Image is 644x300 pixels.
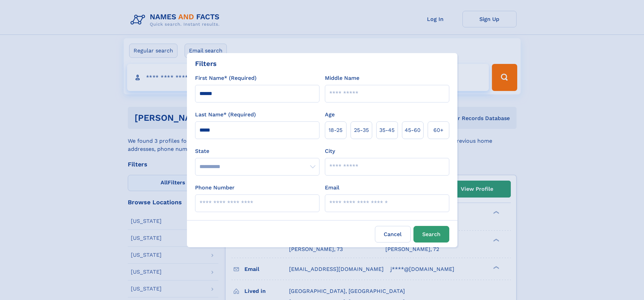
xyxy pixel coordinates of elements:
span: 18‑25 [329,126,342,134]
label: City [325,147,335,155]
label: Age [325,111,335,119]
div: Filters [195,59,217,69]
label: Last Name* (Required) [195,111,256,119]
label: State [195,147,319,155]
button: Search [413,226,449,243]
span: 25‑35 [354,126,369,134]
label: Cancel [375,226,411,243]
label: Middle Name [325,74,359,82]
span: 35‑45 [379,126,395,134]
span: 60+ [433,126,444,134]
span: 45‑60 [405,126,421,134]
label: Email [325,184,339,192]
label: Phone Number [195,184,235,192]
label: First Name* (Required) [195,74,257,82]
